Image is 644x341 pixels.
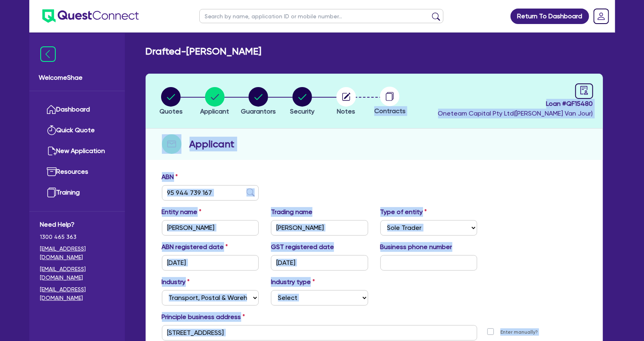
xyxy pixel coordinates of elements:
a: Dropdown toggle [591,6,612,27]
button: Notes [336,87,356,117]
a: Return To Dashboard [511,9,589,24]
label: Enter manually? [500,328,538,336]
label: Industry type [271,277,315,287]
span: 1300 465 363 [40,233,114,241]
label: Entity name [162,207,202,217]
a: Dashboard [40,99,114,120]
span: Oneteam Capital Pty Ltd ( [PERSON_NAME] Van Jour ) [438,109,593,117]
a: Quick Quote [40,120,114,141]
label: Type of entity [380,207,427,217]
span: Loan # QF15480 [438,99,593,109]
label: Principle business address [162,312,245,322]
button: Quotes [159,87,183,117]
img: icon-menu-close [40,46,56,62]
a: [EMAIL_ADDRESS][DOMAIN_NAME] [40,245,114,262]
span: Security [290,107,314,115]
label: ABN [162,172,178,182]
span: Guarantors [241,107,276,115]
img: quick-quote [47,125,57,135]
a: [EMAIL_ADDRESS][DOMAIN_NAME] [40,265,114,282]
span: Applicant [200,107,229,115]
span: Need Help? [40,220,114,230]
img: abn-lookup icon [247,188,255,197]
h2: Applicant [190,137,235,151]
button: Guarantors [240,87,276,117]
input: Search by name, application ID or mobile number... [199,9,443,23]
a: Training [40,182,114,203]
label: ABN registered date [162,242,228,252]
input: DD / MM / YYYY [162,255,259,271]
span: Quotes [159,107,183,115]
button: Applicant [200,87,229,117]
label: Business phone number [380,242,452,252]
a: [EMAIL_ADDRESS][DOMAIN_NAME] [40,285,114,302]
label: Trading name [271,207,312,217]
button: Security [290,87,315,117]
img: training [47,188,57,197]
img: new-application [47,146,57,156]
label: Industry [162,277,190,287]
h2: Drafted - [PERSON_NAME] [146,46,262,57]
input: DD / MM / YYYY [271,255,368,271]
span: Notes [337,107,355,115]
img: quest-connect-logo-blue [42,9,139,23]
label: GST registered date [271,242,334,252]
a: Resources [40,162,114,182]
img: resources [47,167,57,177]
span: Contracts [374,107,406,115]
img: step-icon [162,134,181,154]
a: New Application [40,141,114,162]
span: audit [580,86,589,95]
span: Welcome Shae [39,73,115,83]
